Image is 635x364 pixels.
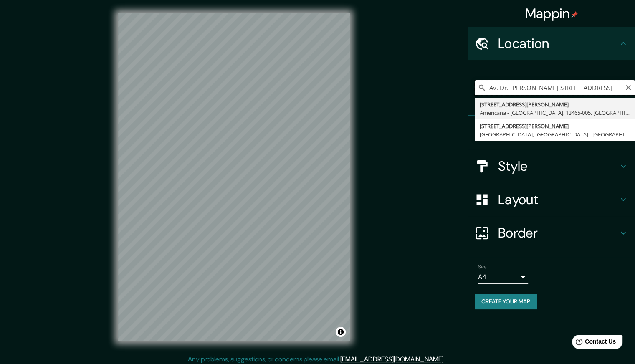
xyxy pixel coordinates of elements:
h4: Location [498,35,618,52]
div: A4 [478,270,528,284]
button: Clear [625,83,632,91]
label: Size [478,263,487,270]
div: [STREET_ADDRESS][PERSON_NAME] [480,100,630,109]
div: Layout [468,183,635,216]
div: Location [468,27,635,60]
div: Americana - [GEOGRAPHIC_DATA], 13465-005, [GEOGRAPHIC_DATA] [480,109,630,117]
img: pin-icon.png [571,11,578,18]
div: [GEOGRAPHIC_DATA], [GEOGRAPHIC_DATA] - [GEOGRAPHIC_DATA], 09060-680, [GEOGRAPHIC_DATA] [480,130,630,139]
h4: Style [498,158,618,174]
canvas: Map [118,13,350,341]
h4: Layout [498,191,618,208]
a: [EMAIL_ADDRESS][DOMAIN_NAME] [340,355,443,364]
div: [STREET_ADDRESS][PERSON_NAME] [480,122,630,130]
iframe: Help widget launcher [561,331,626,355]
button: Create your map [475,294,537,309]
h4: Border [498,225,618,241]
h4: Mappin [525,5,578,22]
button: Toggle attribution [336,327,346,337]
div: Style [468,149,635,183]
div: Border [468,216,635,250]
div: Pins [468,116,635,149]
h4: Pins [498,124,618,141]
input: Pick your city or area [475,80,635,95]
